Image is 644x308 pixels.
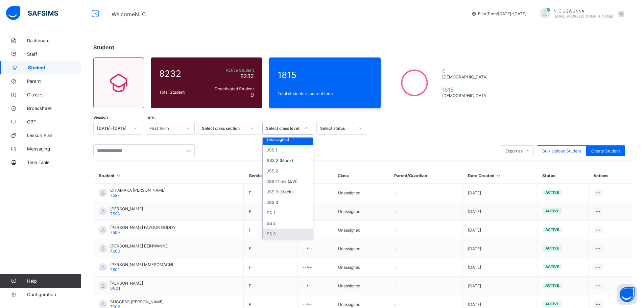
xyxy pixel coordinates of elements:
[110,281,143,286] span: [PERSON_NAME]
[442,93,491,98] span: [DEMOGRAPHIC_DATA]
[263,176,313,187] div: JSS Three (J/W)
[263,134,313,145] div: Unassigned
[545,209,559,213] span: active
[545,283,559,288] span: active
[553,8,613,14] span: N. C UGWUNNA
[27,278,81,284] span: Help
[244,258,297,277] td: F
[110,206,143,211] span: [PERSON_NAME]
[251,91,254,98] span: 0
[297,258,333,277] td: --/--
[244,184,297,202] td: F
[263,208,313,218] div: SS 1
[297,184,333,202] td: --/--
[533,8,628,19] div: N. CUGWUNNA
[588,168,632,184] th: Actions
[463,277,538,295] td: [DATE]
[206,86,254,91] span: Deactivated Student
[244,202,297,221] td: F
[505,148,523,153] span: Export as
[463,258,538,277] td: [DATE]
[333,202,389,221] td: Unassigned
[28,65,81,70] span: Student
[146,115,156,120] span: Term
[333,168,389,184] th: Class
[27,160,81,165] span: Time Table
[333,221,389,239] td: Unassigned
[27,119,81,124] span: CBT
[442,74,491,79] span: [DEMOGRAPHIC_DATA]
[297,239,333,258] td: --/--
[333,277,389,295] td: Unassigned
[278,91,372,96] span: Total students in current term
[263,187,313,197] div: JSS 3 (Mock)
[263,229,313,239] div: SS 3
[463,239,538,258] td: [DATE]
[320,126,355,131] div: Select status
[442,68,491,74] span: 0
[240,73,254,79] span: 8232
[27,146,81,151] span: Messaging
[93,44,114,51] span: Student
[553,14,613,18] span: [EMAIL_ADDRESS][DOMAIN_NAME]
[591,148,620,153] span: Create Student
[159,68,202,79] span: 8232
[110,211,120,216] span: 7598
[110,188,166,193] span: CHIAMAKA [PERSON_NAME]
[463,184,538,202] td: [DATE]
[93,115,108,120] span: Session
[278,70,372,80] span: 1815
[27,51,81,57] span: Staff
[149,126,182,131] div: First Term
[202,126,246,131] div: Select class section
[110,286,120,291] span: 0001
[94,168,244,184] th: Student
[333,258,389,277] td: Unassigned
[110,248,120,254] span: 7600
[263,145,313,155] div: JSS 1
[297,202,333,221] td: --/--
[244,221,297,239] td: F
[112,11,146,18] span: Welcome N. C
[116,173,121,178] i: Sort in Ascending Order
[244,168,297,184] th: Gender
[542,148,581,153] span: Bulk Upload Student
[537,168,588,184] th: Status
[206,68,254,73] span: Active Student
[244,239,297,258] td: F
[110,262,173,267] span: [PERSON_NAME] MMESOMACHI
[496,173,501,178] i: Sort in Ascending Order
[545,264,559,269] span: active
[297,221,333,239] td: --/--
[463,202,538,221] td: [DATE]
[463,221,538,239] td: [DATE]
[263,197,313,208] div: JSS 3
[158,88,204,96] div: Total Student
[110,225,176,230] span: [PERSON_NAME] FAVOUR GODDY
[110,299,164,304] span: SUCCESS [PERSON_NAME]
[297,168,333,184] th: Level
[263,218,313,229] div: SS 2
[27,105,81,111] span: Broadsheet
[6,6,58,20] img: safsims
[617,284,637,305] button: Open asap
[333,184,389,202] td: Unassigned
[545,227,559,232] span: active
[244,277,297,295] td: F
[389,168,463,184] th: Parent/Guardian
[110,193,120,198] span: 7597
[263,166,313,176] div: JSS 2
[545,302,559,306] span: active
[27,78,81,84] span: Parent
[110,230,120,235] span: 7599
[545,246,559,251] span: active
[463,168,538,184] th: Date Created
[442,86,491,93] span: 1815
[297,277,333,295] td: --/--
[27,133,81,138] span: Lesson Plan
[27,38,81,43] span: Dashboard
[545,190,559,195] span: active
[110,243,168,248] span: [PERSON_NAME] EZINWANNE
[266,126,301,131] div: Select class level
[27,292,81,297] span: Configuration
